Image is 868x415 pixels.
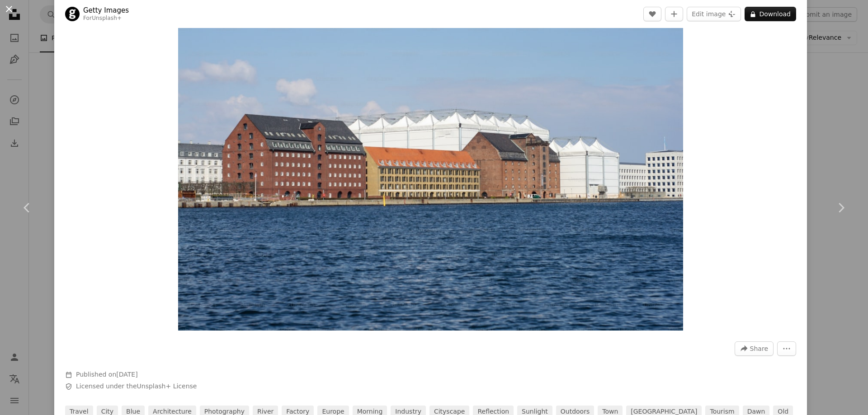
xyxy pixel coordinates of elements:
[643,7,661,21] button: Like
[76,371,138,378] span: Published on
[83,6,129,15] a: Getty Images
[665,7,683,21] button: Add to Collection
[76,382,197,391] span: Licensed under the
[116,371,137,378] time: December 4, 2024 at 9:03:28 PM GMT+1
[777,341,796,356] button: More Actions
[814,164,868,251] a: Next
[750,342,768,355] span: Share
[83,15,129,22] div: For
[745,7,796,21] button: Download
[687,7,741,21] button: Edit image
[92,15,122,21] a: Unsplash+
[137,382,197,390] a: Unsplash+ License
[65,7,80,21] img: Go to Getty Images's profile
[735,341,774,356] button: Share this image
